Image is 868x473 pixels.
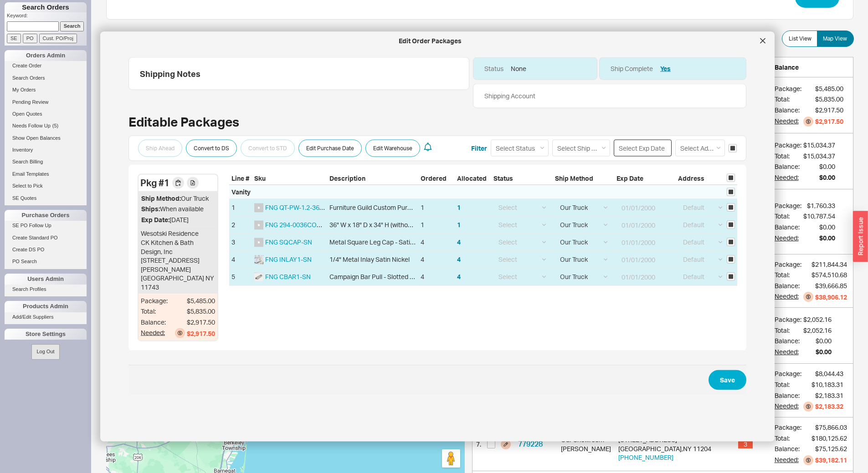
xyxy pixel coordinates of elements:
[418,173,455,185] div: Ordered
[5,233,87,243] a: Create Standard PO
[140,176,169,189] div: Pkg # 1
[616,216,670,233] input: 01/01/2000
[803,326,832,335] div: $2,052.16
[5,221,87,230] a: SE PO Follow Up
[815,423,847,432] div: $75,866.03
[421,238,424,247] div: 4
[815,369,843,378] div: $8,044.43
[614,140,672,157] input: Select Exp Date
[306,142,354,153] span: Edit Purchase Date
[5,169,87,179] a: Email Templates
[141,296,168,305] div: Package:
[775,223,801,232] div: Balance:
[775,117,801,127] div: Needed:
[812,434,847,443] div: $180,125.62
[186,139,237,157] button: Convert to DS
[803,141,835,150] div: $15,034.37
[5,85,87,95] a: My Orders
[616,199,670,216] input: 01/01/2000
[815,402,843,411] div: $2,183.32
[676,173,737,185] div: Address
[231,188,251,197] div: Vanity
[812,380,843,389] div: $10,183.31
[128,115,239,128] h2: Editable Packages
[265,238,312,245] a: FNG SQCAP-SN
[614,173,676,185] div: Exp Date
[365,139,420,157] button: Edit Warehouse
[141,229,214,291] span: Wesotski Residence CK Kitchen & Bath Design, Inc [STREET_ADDRESS] [PERSON_NAME][GEOGRAPHIC_DATA] ...
[775,141,801,150] div: Package:
[265,203,369,211] span: FNG QT-PW-1.2-36COM-O-1-BELLE
[373,142,412,153] span: Edit Warehouse
[5,193,87,203] a: SE Quotes
[254,220,263,229] img: no_photo
[265,220,336,228] a: FNG 294-0036COM-B52
[141,307,168,316] div: Total:
[5,109,87,119] a: Open Quotes
[105,36,755,46] div: Edit Order Packages
[709,370,746,390] button: Save
[329,255,410,264] div: 1/4" Metal Inlay Satin Nickel
[141,194,181,202] span: Ship Method:
[823,35,847,42] span: Map View
[265,255,312,263] a: FNG INLAY1-SN
[819,173,835,182] div: $0.00
[616,268,670,285] input: 01/01/2000
[815,84,843,93] div: $5,485.00
[5,257,87,266] a: PO Search
[775,391,801,400] div: Balance:
[5,145,87,155] a: Inventory
[254,238,263,247] img: no_photo
[775,315,801,324] div: Package:
[5,133,87,143] a: Show Open Balances
[60,21,84,31] input: Search
[5,73,87,83] a: Search Orders
[775,380,801,389] div: Total:
[5,285,87,294] a: Search Profiles
[39,34,77,43] input: Cust. PO/Proj
[457,255,461,264] button: 4
[327,173,418,185] div: Description
[140,69,465,79] div: Shipping Notes
[518,439,543,448] a: 779228
[229,234,252,250] div: 3
[141,193,215,203] div: Our Truck
[141,215,169,223] span: Exp Date:
[775,281,801,290] div: Balance:
[618,453,673,462] button: [PHONE_NUMBER]
[248,142,287,153] span: Convert to STD
[298,139,362,157] button: Edit Purchase Date
[5,61,87,71] a: Create Order
[815,391,843,400] div: $2,183.31
[141,317,168,326] div: Balance:
[442,449,460,468] button: Drag Pegman onto the map to open Street View
[421,220,424,229] div: 1
[553,173,614,185] div: Ship Method
[815,456,847,465] div: $39,182.11
[775,152,801,161] div: Total:
[484,92,535,101] div: Shipping Account
[775,347,801,356] div: Needed:
[775,106,801,115] div: Balance:
[471,143,487,153] button: Filter
[5,121,87,131] a: Needs Follow Up(5)
[457,272,461,281] button: 4
[5,50,87,61] div: Orders Admin
[775,260,801,269] div: Package:
[815,444,847,453] div: $75,125.62
[421,272,424,281] div: 4
[457,220,461,229] button: 1
[146,142,175,153] span: Ship Ahead
[457,203,461,212] button: 1
[5,210,87,221] div: Purchase Orders
[421,255,424,264] div: 4
[229,268,252,285] div: 5
[23,34,37,43] input: PO
[618,426,711,462] div: [STREET_ADDRESS] [GEOGRAPHIC_DATA] , NY 11204
[5,97,87,107] a: Pending Review
[803,152,835,161] div: $15,034.37
[265,272,311,280] a: FNG CBAR1-SN
[229,251,252,268] div: 4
